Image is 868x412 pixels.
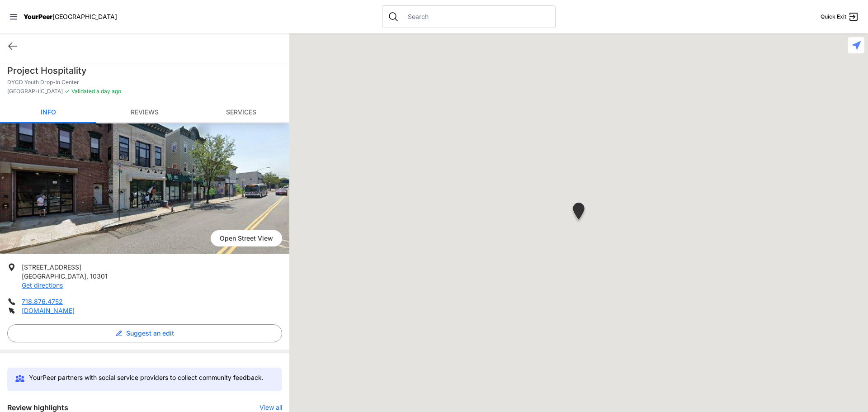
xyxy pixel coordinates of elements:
a: Services [193,102,289,123]
span: Suggest an edit [126,329,174,338]
span: YourPeer [24,13,52,20]
span: ✓ [65,88,70,95]
a: [DOMAIN_NAME] [22,307,75,314]
span: Quick Exit [821,13,846,20]
span: Open Street View [211,230,282,246]
button: Suggest an edit [7,324,282,342]
input: Search [402,12,550,21]
p: YourPeer partners with social service providers to collect community feedback. [29,373,264,382]
a: 718.876.4752 [22,298,63,305]
span: [GEOGRAPHIC_DATA] [7,88,63,95]
span: a day ago [95,88,121,95]
p: DYCD Youth Drop-in Center [7,79,282,86]
span: , [86,272,88,280]
span: 10301 [90,272,108,280]
button: View all [259,403,282,412]
span: [STREET_ADDRESS] [22,263,81,271]
a: Reviews [96,102,193,123]
span: Validated [71,88,95,95]
a: Get directions [22,281,63,289]
div: DYCD Youth Drop-in Center [571,203,586,223]
span: [GEOGRAPHIC_DATA] [52,13,117,20]
a: Quick Exit [821,11,859,22]
a: YourPeer[GEOGRAPHIC_DATA] [24,14,117,19]
h1: Project Hospitality [7,64,282,77]
span: [GEOGRAPHIC_DATA] [22,272,86,280]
